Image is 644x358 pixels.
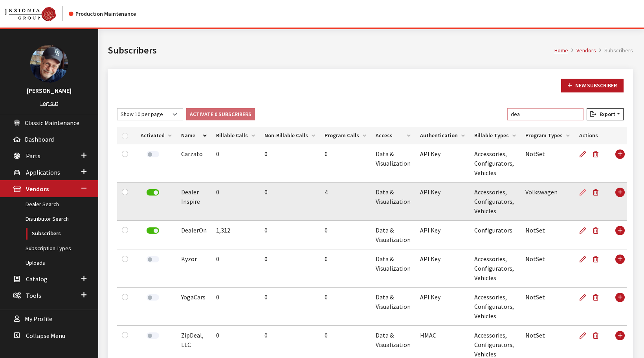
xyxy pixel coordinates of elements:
a: Home [554,47,568,54]
td: Data & Visualization [371,144,415,183]
img: Ray Goodwin [30,45,68,83]
th: Activated: activate to sort column ascending [136,127,176,144]
button: Delete Subscriber [589,288,605,307]
td: NotSet [521,288,574,326]
span: Applications [26,168,60,176]
label: Activate Subscriber [147,332,159,339]
button: Delete Subscriber [589,183,605,202]
td: Data & Visualization [371,221,415,249]
button: Delete Subscriber [589,249,605,269]
th: Actions [574,127,610,144]
td: 0 [211,144,260,183]
span: Catalog [26,275,48,283]
td: API Key [415,183,470,221]
label: Deactivate Subscriber [147,227,159,234]
label: Activate Subscriber [147,256,159,262]
img: Catalog Maintenance [5,7,56,21]
th: Access: activate to sort column ascending [371,127,415,144]
span: Export [596,111,615,118]
span: Parts [26,152,40,160]
a: Insignia Group logo [5,6,69,21]
a: Edit Subscriber [579,183,589,202]
td: Data & Visualization [371,288,415,326]
td: Accessories, Configurators, Vehicles [470,144,521,183]
td: 0 [211,183,260,221]
span: Dashboard [25,135,54,143]
li: Vendors [568,46,596,55]
h3: [PERSON_NAME] [8,86,90,95]
td: 0 [320,249,371,288]
td: 1,312 [211,221,260,249]
td: 0 [260,144,320,183]
td: Dealer Inspire [176,183,211,221]
span: Tools [26,292,41,299]
td: DealerOn [176,221,211,249]
td: 0 [211,249,260,288]
button: Export [587,108,624,120]
td: 0 [211,288,260,326]
span: Classic Maintenance [25,119,79,127]
td: Kyzor [176,249,211,288]
td: Use Enter key to show more/less [610,288,627,326]
a: New Subscriber [561,79,624,92]
td: Use Enter key to show more/less [610,221,627,249]
td: NotSet [521,144,574,183]
td: Accessories, Configurators, Vehicles [470,249,521,288]
th: Program Calls: activate to sort column ascending [320,127,371,144]
div: Production Maintenance [69,10,136,18]
td: Use Enter key to show more/less [610,144,627,183]
td: Data & Visualization [371,249,415,288]
td: API Key [415,249,470,288]
button: Delete Subscriber [589,221,605,240]
th: Program Types: activate to sort column ascending [521,127,574,144]
td: 0 [320,144,371,183]
td: Accessories, Configurators, Vehicles [470,183,521,221]
th: Billable Calls: activate to sort column ascending [211,127,260,144]
a: Edit Subscriber [579,249,589,269]
button: Delete Subscriber [589,144,605,164]
td: API Key [415,221,470,249]
td: 0 [320,221,371,249]
th: Non-Billable Calls: activate to sort column ascending [260,127,320,144]
label: Activate Subscriber [147,151,159,157]
td: Carzato [176,144,211,183]
td: 0 [320,288,371,326]
td: 0 [260,221,320,249]
th: Billable Types: activate to sort column ascending [470,127,521,144]
td: Use Enter key to show more/less [610,249,627,288]
td: API Key [415,288,470,326]
td: API Key [415,144,470,183]
td: YogaCars [176,288,211,326]
span: My Profile [25,315,52,323]
a: Edit Subscriber [579,144,589,164]
td: 0 [260,183,320,221]
td: Data & Visualization [371,183,415,221]
a: Edit Subscriber [579,326,589,345]
li: Subscribers [596,46,633,55]
span: Collapse Menu [26,332,65,340]
a: Edit Subscriber [579,288,589,307]
td: 0 [260,288,320,326]
a: Log out [40,100,58,107]
label: Activate Subscriber [147,294,159,301]
td: NotSet [521,249,574,288]
td: 4 [320,183,371,221]
td: NotSet [521,221,574,249]
input: Filter table results [507,108,583,120]
td: Configurators [470,221,521,249]
h1: Subscribers [108,43,554,57]
label: Deactivate Subscriber [147,189,159,196]
th: Authentication: activate to sort column ascending [415,127,470,144]
button: Delete Subscriber [589,326,605,345]
td: Use Enter key to show more/less [610,183,627,221]
th: Name: activate to sort column descending [176,127,211,144]
td: Volkswagen [521,183,574,221]
span: Vendors [26,185,49,193]
td: Accessories, Configurators, Vehicles [470,288,521,326]
a: Edit Subscriber [579,221,589,240]
td: 0 [260,249,320,288]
